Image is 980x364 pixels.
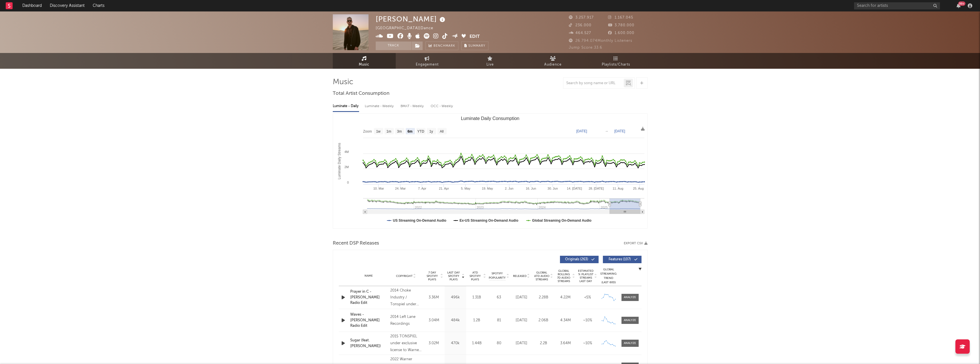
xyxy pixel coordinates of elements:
[633,187,644,190] text: 25. Aug
[390,333,421,354] div: 2015 TONSPIEL under exclusive license to Warner Music Group Germany Holding GmbH / A Warner Music...
[560,256,599,263] button: Originals(263)
[489,341,509,346] div: 80
[585,53,648,69] a: Playlists/Charts
[468,271,483,281] span: ATD Spotify Plays
[958,1,965,6] div: 99 +
[468,318,486,323] div: 1.2B
[602,61,630,68] span: Playlists/Charts
[433,43,455,50] span: Benchmark
[347,181,349,184] text: 0
[446,341,465,346] div: 470k
[390,314,421,327] div: 2014 Left Lane Recordings
[578,318,597,323] div: ~ 10 %
[505,187,513,190] text: 2. Jun
[526,187,536,190] text: 16. Jun
[556,295,575,300] div: 4.22M
[513,274,526,278] span: Released
[461,116,519,121] text: Luminate Daily Consumption
[376,42,411,50] button: Track
[489,295,509,300] div: 63
[547,187,558,190] text: 30. Jun
[512,318,531,323] div: [DATE]
[544,61,562,68] span: Audience
[350,274,388,278] div: Name
[534,341,553,346] div: 2.2B
[425,295,443,300] div: 3.36M
[446,271,461,281] span: Last Day Spotify Plays
[486,61,494,68] span: Live
[534,318,553,323] div: 2.06B
[576,129,587,133] text: [DATE]
[614,129,625,133] text: [DATE]
[376,129,381,133] text: 1w
[365,101,395,111] div: Luminate - Weekly
[607,258,633,261] span: Features ( 107 )
[418,187,426,190] text: 7. Apr
[337,143,341,179] text: Luminate Daily Streams
[439,129,443,133] text: All
[468,295,486,300] div: 1.31B
[417,129,424,133] text: YTD
[624,242,648,245] button: Export CSV
[534,271,550,281] span: Global ATD Audio Streams
[489,271,506,280] span: Spotify Popularity
[564,258,590,261] span: Originals ( 263 )
[567,187,582,190] text: 14. [DATE]
[376,14,447,24] div: [PERSON_NAME]
[393,219,446,223] text: US Streaming On-Demand Audio
[429,129,433,133] text: 1y
[569,46,602,50] span: Jump Score: 33.6
[350,338,388,349] a: Sugar (feat. [PERSON_NAME])
[344,165,349,169] text: 2M
[470,33,480,40] button: Edit
[578,341,597,346] div: ~ 10 %
[489,318,509,323] div: 81
[363,129,372,133] text: Zoom
[397,129,402,133] text: 3m
[578,295,597,300] div: <5%
[613,187,623,190] text: 11. Aug
[416,61,439,68] span: Engagement
[425,42,458,50] a: Benchmark
[556,318,575,323] div: 4.34M
[333,90,389,97] span: Total Artist Consumption
[482,187,493,190] text: 19. May
[608,23,634,27] span: 3.780.000
[608,31,634,35] span: 1.600.000
[569,23,591,27] span: 236.000
[396,53,459,69] a: Engagement
[459,219,518,223] text: Ex-US Streaming On-Demand Audio
[376,25,440,32] div: [GEOGRAPHIC_DATA] | Dance
[344,150,349,154] text: 4M
[522,53,585,69] a: Audience
[446,318,465,323] div: 484k
[386,129,391,133] text: 1m
[396,274,413,278] span: Copyright
[603,256,642,263] button: Features(107)
[350,289,388,306] div: Prayer in C - [PERSON_NAME] Radio Edit
[461,42,488,50] button: Summary
[600,267,617,285] div: Global Streaming Trend (Last 60D)
[350,312,388,329] div: Waves - [PERSON_NAME] Radio Edit
[395,187,406,190] text: 24. Mar
[534,295,553,300] div: 2.28B
[589,187,604,190] text: 28. [DATE]
[556,269,572,283] span: Global Rolling 7D Audio Streams
[459,53,522,69] a: Live
[333,240,379,247] span: Recent DSP Releases
[333,101,359,111] div: Luminate - Daily
[957,3,961,8] button: 99+
[333,114,647,228] svg: Luminate Daily Consumption
[854,2,940,9] input: Search for artists
[569,16,594,19] span: 3.257.917
[512,295,531,300] div: [DATE]
[425,318,443,323] div: 3.04M
[569,31,591,35] span: 464.527
[569,39,632,43] span: 26.794.074 Monthly Listeners
[468,341,486,346] div: 1.44B
[425,341,443,346] div: 3.02M
[468,44,485,48] span: Summary
[390,287,421,308] div: 2014 Choke Industry / Tonspiel under exclusive license to Warner Music Group Germany Holding GmbH
[446,295,465,300] div: 496k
